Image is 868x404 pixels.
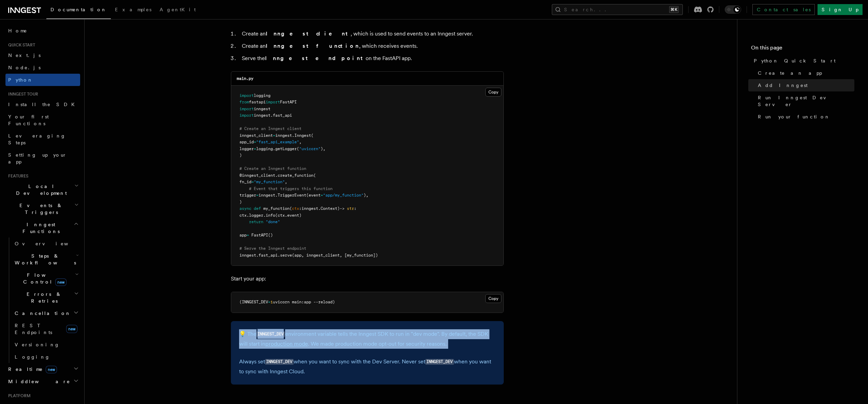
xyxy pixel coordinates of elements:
[259,193,278,198] span: inngest.
[239,153,242,158] span: )
[5,375,80,388] button: Middleware
[15,342,60,347] span: Versioning
[294,133,311,138] span: Inngest
[5,183,74,197] span: Local Development
[156,2,200,18] a: AgentKit
[239,213,247,218] span: ctx
[306,193,321,198] span: (event
[5,149,80,168] a: Setting up your app
[280,253,292,258] span: serve
[8,53,41,58] span: Next.js
[5,130,80,149] a: Leveraging Steps
[46,366,57,373] span: new
[251,179,254,184] span: =
[160,7,196,12] span: AgentKit
[239,233,247,237] span: app
[5,221,74,235] span: Inngest Functions
[8,102,79,107] span: Install the SDK
[5,393,31,399] span: Platform
[15,354,50,360] span: Logging
[270,113,273,118] span: .
[5,363,80,375] button: Realtimenew
[5,218,80,237] button: Inngest Functions
[239,193,256,198] span: trigger
[249,186,333,191] span: # Event that triggers this function
[239,106,254,111] span: import
[256,146,275,151] span: logging.
[254,146,256,151] span: =
[754,57,836,64] span: Python Quick Start
[239,133,273,138] span: inngest_client
[321,206,340,211] span: Context)
[292,253,378,258] span: (app, inngest_client, [my_function])
[247,213,249,218] span: .
[5,49,80,61] a: Next.js
[275,213,301,218] span: (ctx.event)
[12,310,71,317] span: Cancellation
[290,206,292,211] span: (
[115,7,151,12] span: Examples
[239,329,496,349] p: 💡 The environment variable tells the Inngest SDK to run in "dev mode". By default, the SDK will s...
[254,179,285,184] span: "my_function"
[266,219,280,224] span: "done"
[265,341,308,347] a: production mode
[758,82,808,89] span: Add Inngest
[266,213,275,218] span: info
[8,114,49,126] span: Your first Functions
[239,140,254,144] span: app_id
[46,2,111,19] a: Documentation
[239,206,251,211] span: async
[5,366,57,373] span: Realtime
[485,88,501,97] button: Copy
[15,241,85,246] span: Overview
[297,146,299,151] span: (
[340,206,344,211] span: ->
[5,180,80,199] button: Local Development
[240,41,504,51] li: Create an , which receives events.
[5,237,80,363] div: Inngest Functions
[8,27,27,34] span: Home
[275,146,297,151] span: getLogger
[254,113,270,118] span: inngest
[278,193,306,198] span: TriggerEvent
[239,100,249,104] span: from
[239,253,256,258] span: inngest
[66,325,77,333] span: new
[55,278,67,286] span: new
[278,173,313,178] span: create_function
[299,146,321,151] span: "uvicorn"
[8,133,66,145] span: Leveraging Steps
[273,113,292,118] span: fast_api
[5,111,80,130] a: Your first Functions
[266,43,359,49] strong: Inngest function
[237,76,253,81] code: main.py
[5,173,28,179] span: Features
[323,193,364,198] span: "app/my_function"
[239,146,254,151] span: logger
[265,359,294,365] code: INNGEST_DEV
[249,100,266,104] span: fastapi
[751,44,854,55] h4: On this page
[239,93,254,98] span: import
[755,79,854,91] a: Add Inngest
[254,106,270,111] span: inngest
[266,100,280,104] span: import
[313,173,316,178] span: (
[256,140,299,144] span: "fast_api_example"
[266,30,351,37] strong: Inngest client
[265,55,366,61] strong: Inngest endpoint
[321,146,325,151] span: ),
[263,206,290,211] span: my_function
[12,288,80,307] button: Errors & Retries
[12,252,76,266] span: Steps & Workflows
[299,140,301,144] span: ,
[254,140,256,144] span: =
[256,253,259,258] span: .
[254,206,261,211] span: def
[12,269,80,288] button: Flow Controlnew
[278,253,280,258] span: .
[725,5,741,14] button: Toggle dark mode
[268,300,270,304] span: =
[231,274,504,284] p: Start your app:
[5,98,80,111] a: Install the SDK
